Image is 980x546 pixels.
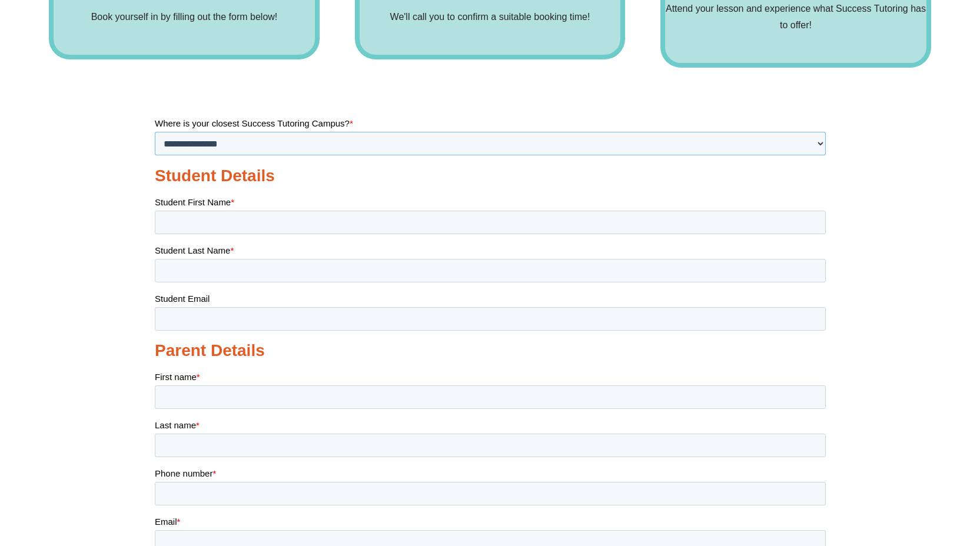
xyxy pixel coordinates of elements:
[91,9,278,25] p: Book yourself in by filling out the form below!
[778,413,980,546] iframe: Chat Widget
[390,9,590,25] p: We'll call you to confirm a suitable booking time!
[665,1,926,34] p: Attend your lesson and experience what Success Tutoring has to offer!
